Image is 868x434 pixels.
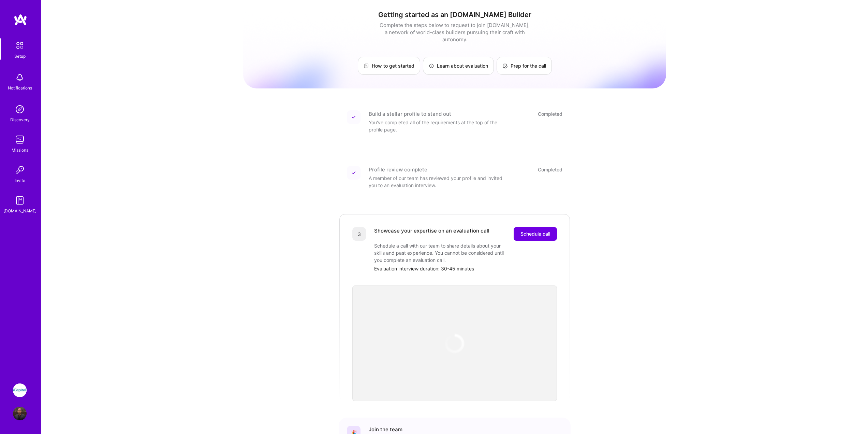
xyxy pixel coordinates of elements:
div: Join the team [369,426,402,433]
a: User Avatar [11,407,28,420]
img: bell [13,71,27,84]
a: Learn about evaluation [423,57,494,75]
img: Invite [13,163,27,177]
button: Schedule call [514,227,557,241]
div: Completed [538,110,562,117]
div: Missions [12,146,28,154]
img: User Avatar [13,407,27,420]
a: How to get started [358,57,420,75]
h1: Getting started as an [DOMAIN_NAME] Builder [243,11,666,19]
img: iCapital: Building an Alternative Investment Marketplace [13,383,27,397]
iframe: video [352,285,557,401]
span: Schedule call [520,230,550,237]
a: iCapital: Building an Alternative Investment Marketplace [11,383,28,397]
div: Showcase your expertise on an evaluation call [374,227,489,241]
div: 3 [352,227,366,241]
div: A member of our team has reviewed your profile and invited you to an evaluation interview. [369,174,505,189]
img: guide book [13,194,27,207]
div: Profile review complete [369,166,427,173]
div: Discovery [10,116,30,123]
img: teamwork [13,133,27,146]
div: Setup [14,53,26,60]
img: Completed [352,171,356,175]
div: Schedule a call with our team to share details about your skills and past experience. You cannot ... [374,242,511,264]
div: [DOMAIN_NAME] [3,207,36,214]
img: logo [14,14,27,26]
img: setup [13,38,27,53]
div: Build a stellar profile to stand out [369,110,451,117]
img: Completed [352,115,356,119]
img: How to get started [364,63,369,69]
a: Prep for the call [497,57,552,75]
div: Notifications [8,84,32,92]
div: Complete the steps below to request to join [DOMAIN_NAME], a network of world-class builders purs... [378,22,531,43]
div: Completed [538,166,562,173]
div: Evaluation interview duration: 30-45 minutes [374,265,557,272]
div: Invite [15,177,25,184]
img: loading [442,331,467,355]
img: discovery [13,102,27,116]
img: Learn about evaluation [429,63,434,69]
div: You've completed all of the requirements at the top of the profile page. [369,119,505,133]
img: Prep for the call [502,63,508,69]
